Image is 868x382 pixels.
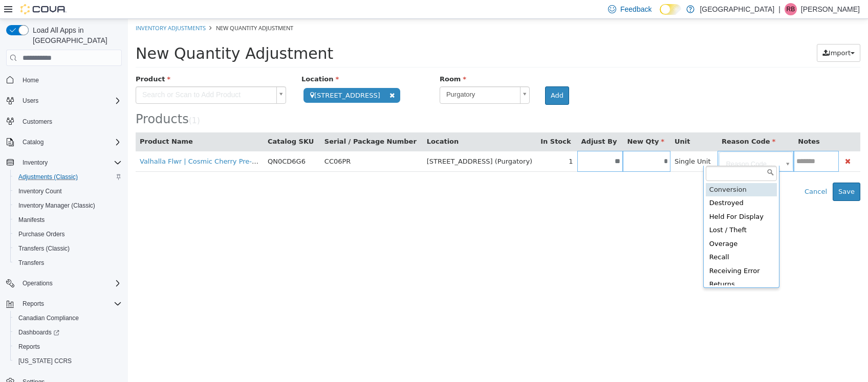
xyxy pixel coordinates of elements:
[578,191,649,205] div: Held For Display
[14,312,83,324] a: Canadian Compliance
[14,242,122,255] span: Transfers (Classic)
[620,4,652,14] span: Feedback
[14,199,122,212] span: Inventory Manager (Classic)
[18,216,45,224] span: Manifests
[578,164,649,178] div: Conversion
[18,95,42,107] button: Users
[14,257,48,269] a: Transfers
[578,245,649,259] div: Receiving Error
[18,116,56,128] a: Customers
[14,199,99,212] a: Inventory Manager (Classic)
[10,213,126,227] button: Manifests
[18,173,78,181] span: Adjustments (Classic)
[578,232,649,245] div: Recall
[14,214,122,226] span: Manifests
[18,201,95,210] span: Inventory Manager (Classic)
[14,242,74,255] a: Transfers (Classic)
[10,170,126,184] button: Adjustments (Classic)
[14,341,44,353] a: Reports
[20,4,67,14] img: Cova
[578,259,649,273] div: Returns
[14,355,76,367] a: [US_STATE] CCRS
[10,354,126,368] button: [US_STATE] CCRS
[787,3,795,15] span: RB
[14,341,122,353] span: Reports
[660,4,681,15] input: Dark Mode
[29,25,122,46] span: Load All Apps in [GEOGRAPHIC_DATA]
[18,230,65,238] span: Purchase Orders
[2,297,126,311] button: Reports
[10,256,126,270] button: Transfers
[23,159,48,167] span: Inventory
[2,114,126,129] button: Customers
[10,325,126,340] a: Dashboards
[14,312,122,324] span: Canadian Compliance
[18,74,43,86] a: Home
[18,259,44,267] span: Transfers
[801,3,860,15] p: [PERSON_NAME]
[14,185,66,197] a: Inventory Count
[18,343,40,351] span: Reports
[14,326,122,339] span: Dashboards
[14,257,122,269] span: Transfers
[18,73,122,86] span: Home
[14,171,122,183] span: Adjustments (Classic)
[14,326,63,339] a: Dashboards
[18,95,122,107] span: Users
[23,76,39,84] span: Home
[18,298,48,310] button: Reports
[23,97,38,105] span: Users
[18,187,62,195] span: Inventory Count
[2,276,126,290] button: Operations
[14,355,122,367] span: Washington CCRS
[18,277,57,289] button: Operations
[578,218,649,232] div: Overage
[18,357,72,365] span: [US_STATE] CCRS
[23,279,53,287] span: Operations
[18,314,79,322] span: Canadian Compliance
[10,198,126,213] button: Inventory Manager (Classic)
[18,156,122,169] span: Inventory
[14,228,122,240] span: Purchase Orders
[23,138,44,146] span: Catalog
[785,3,797,15] div: Ruby Bressan
[10,241,126,256] button: Transfers (Classic)
[14,185,122,197] span: Inventory Count
[18,277,122,289] span: Operations
[14,171,82,183] a: Adjustments (Classic)
[18,244,70,253] span: Transfers (Classic)
[2,155,126,170] button: Inventory
[18,328,59,336] span: Dashboards
[2,94,126,108] button: Users
[23,118,52,126] span: Customers
[18,136,48,148] button: Catalog
[660,15,660,15] span: Dark Mode
[18,298,122,310] span: Reports
[18,156,52,169] button: Inventory
[700,3,774,15] p: [GEOGRAPHIC_DATA]
[14,214,49,226] a: Manifests
[10,227,126,241] button: Purchase Orders
[10,311,126,325] button: Canadian Compliance
[578,205,649,218] div: Lost / Theft
[578,177,649,191] div: Destroyed
[23,300,44,308] span: Reports
[2,72,126,87] button: Home
[18,115,122,128] span: Customers
[2,135,126,149] button: Catalog
[10,184,126,198] button: Inventory Count
[14,228,69,240] a: Purchase Orders
[778,3,780,15] p: |
[18,136,122,148] span: Catalog
[10,340,126,354] button: Reports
